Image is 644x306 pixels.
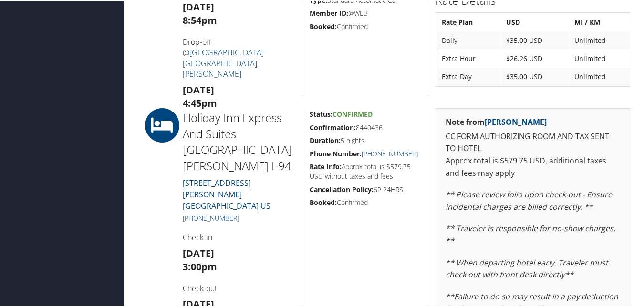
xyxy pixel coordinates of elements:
th: MI / KM [570,13,630,30]
strong: Status: [310,109,332,118]
span: Confirmed [332,109,373,118]
h5: 8440436 [310,122,421,132]
h5: 6P 24HRS [310,184,421,194]
strong: [DATE] [183,82,214,95]
strong: Duration: [310,135,341,144]
strong: 8:54pm [183,13,217,26]
em: ** Please review folio upon check-out - Ensure incidental charges are billed correctly. ** [446,188,612,211]
td: Unlimited [570,31,630,48]
strong: Booked: [310,21,337,30]
strong: [DATE] [183,246,214,259]
strong: 3:00pm [183,259,217,272]
a: [GEOGRAPHIC_DATA]-[GEOGRAPHIC_DATA][PERSON_NAME] [183,46,266,78]
td: $35.00 USD [501,67,569,84]
h5: @WEB [310,8,421,17]
strong: Note from [446,116,547,126]
a: [STREET_ADDRESS][PERSON_NAME][GEOGRAPHIC_DATA] US [183,177,270,210]
a: [PHONE_NUMBER] [362,148,418,157]
h5: Approx total is $579.75 USD without taxes and fees [310,161,421,180]
p: CC FORM AUTHORIZING ROOM AND TAX SENT TO HOTEL Approx total is $579.75 USD, additional taxes and ... [446,130,621,178]
h2: Holiday Inn Express And Suites [GEOGRAPHIC_DATA][PERSON_NAME] I-94 [183,109,295,173]
strong: Phone Number: [310,148,362,157]
a: [PHONE_NUMBER] [183,213,239,222]
td: Daily [437,31,500,48]
strong: Cancellation Policy: [310,184,374,193]
strong: Rate Info: [310,161,342,170]
em: ** When departing hotel early, Traveler must check out with front desk directly** [446,256,608,279]
strong: 4:45pm [183,96,217,109]
td: Unlimited [570,67,630,84]
td: Extra Day [437,67,500,84]
h4: Check-out [183,282,295,293]
td: Extra Hour [437,49,500,66]
td: Unlimited [570,49,630,66]
em: ** Traveler is responsible for no-show charges. ** [446,222,615,245]
a: [PERSON_NAME] [485,116,547,126]
strong: Confirmation: [310,122,356,131]
td: $35.00 USD [501,31,569,48]
strong: Booked: [310,197,337,206]
h4: Check-in [183,231,295,242]
td: $26.26 USD [501,49,569,66]
h4: Drop-off @ [183,36,295,79]
h5: Confirmed [310,21,421,31]
strong: Member ID: [310,8,348,17]
h5: 5 nights [310,135,421,144]
h5: Confirmed [310,197,421,206]
th: USD [501,13,569,30]
th: Rate Plan [437,13,500,30]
